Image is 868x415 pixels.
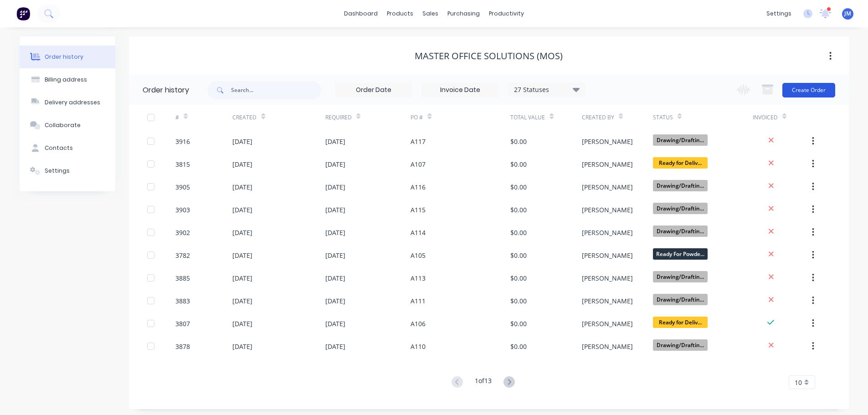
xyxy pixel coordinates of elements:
div: [PERSON_NAME] [582,342,633,351]
div: purchasing [443,7,484,20]
div: [DATE] [325,182,345,192]
div: $0.00 [510,273,527,283]
div: [DATE] [232,137,252,146]
div: # [175,113,179,122]
span: Ready for Deliv... [653,157,708,169]
div: 3885 [175,273,190,283]
div: A117 [411,137,426,146]
div: settings [762,7,796,20]
div: Invoiced [753,105,810,130]
div: [PERSON_NAME] [582,251,633,260]
div: [DATE] [325,205,345,215]
button: Billing address [20,68,115,91]
div: [PERSON_NAME] [582,228,633,237]
button: Delivery addresses [20,91,115,114]
div: productivity [484,7,529,20]
div: A116 [411,182,426,192]
input: Invoice Date [422,83,498,97]
div: 3883 [175,296,190,306]
div: Total Value [510,113,545,122]
div: A110 [411,342,426,351]
div: Required [325,105,411,130]
div: 1 of 13 [475,376,492,389]
div: A113 [411,273,426,283]
div: [PERSON_NAME] [582,137,633,146]
span: Drawing/Draftin... [653,225,708,237]
div: $0.00 [510,228,527,237]
div: [PERSON_NAME] [582,296,633,306]
a: dashboard [339,7,382,20]
div: 3815 [175,159,190,169]
div: PO # [411,113,423,122]
span: Drawing/Draftin... [653,294,708,305]
button: Create Order [782,83,835,97]
div: Collaborate [45,121,81,129]
button: Collaborate [20,114,115,137]
div: [DATE] [325,319,345,328]
div: 3807 [175,319,190,328]
button: Order history [20,46,115,68]
div: [PERSON_NAME] [582,319,633,328]
div: [DATE] [325,296,345,306]
div: [DATE] [232,296,252,306]
div: Status [653,105,753,130]
div: A115 [411,205,426,215]
div: [DATE] [232,228,252,237]
div: Total Value [510,105,581,130]
span: Drawing/Draftin... [653,203,708,214]
div: $0.00 [510,205,527,215]
div: Order history [143,85,189,96]
div: $0.00 [510,182,527,192]
div: 3782 [175,251,190,260]
span: JM [844,10,851,18]
div: products [382,7,418,20]
div: Contacts [45,144,73,152]
span: Drawing/Draftin... [653,134,708,146]
span: Ready for Deliv... [653,317,708,328]
div: [DATE] [232,205,252,215]
span: 10 [795,378,802,387]
div: [PERSON_NAME] [582,205,633,215]
span: Drawing/Draftin... [653,271,708,282]
div: $0.00 [510,296,527,306]
div: [DATE] [325,342,345,351]
div: [DATE] [232,273,252,283]
span: Ready For Powde... [653,248,708,260]
div: A107 [411,159,426,169]
div: A105 [411,251,426,260]
div: 3903 [175,205,190,215]
div: $0.00 [510,319,527,328]
div: $0.00 [510,251,527,260]
div: [PERSON_NAME] [582,182,633,192]
div: $0.00 [510,342,527,351]
div: Created [232,105,325,130]
div: 27 Statuses [508,85,585,95]
img: Factory [16,7,30,20]
div: Created By [582,105,653,130]
div: [DATE] [232,319,252,328]
div: [DATE] [232,251,252,260]
div: Invoiced [753,113,778,122]
button: Contacts [20,137,115,159]
div: 3902 [175,228,190,237]
div: $0.00 [510,137,527,146]
div: PO # [411,105,510,130]
div: [DATE] [325,137,345,146]
div: [DATE] [232,159,252,169]
div: [DATE] [325,228,345,237]
div: # [175,105,232,130]
div: $0.00 [510,159,527,169]
div: sales [418,7,443,20]
div: A114 [411,228,426,237]
input: Search... [231,81,321,99]
input: Order Date [335,83,412,97]
span: Drawing/Draftin... [653,180,708,191]
div: [PERSON_NAME] [582,273,633,283]
div: 3905 [175,182,190,192]
div: Created [232,113,257,122]
div: Billing address [45,76,87,84]
div: 3878 [175,342,190,351]
div: Required [325,113,352,122]
div: Created By [582,113,614,122]
div: 3916 [175,137,190,146]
